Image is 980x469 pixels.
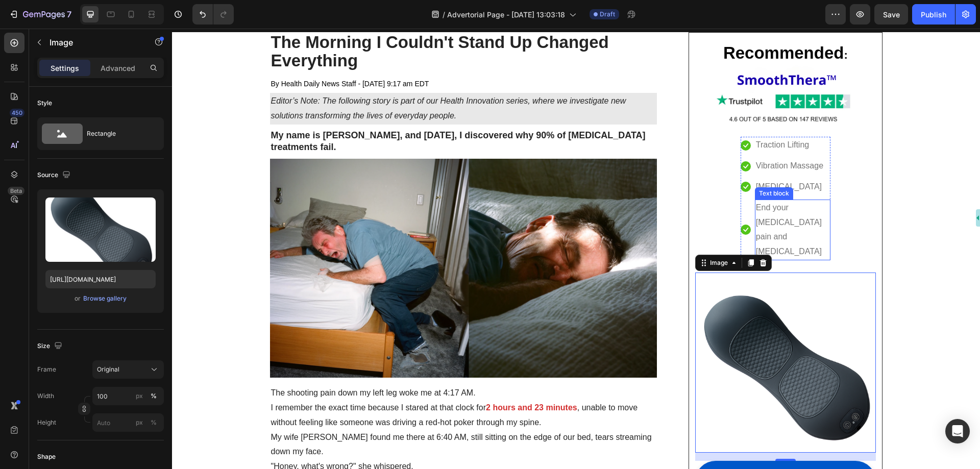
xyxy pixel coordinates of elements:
[92,387,164,405] input: px%
[51,63,79,73] p: Settings
[584,172,657,231] p: End your [MEDICAL_DATA] pain and [MEDICAL_DATA]
[585,160,619,169] div: Text block
[8,187,24,195] div: Beta
[883,10,900,19] span: Save
[584,133,651,141] span: Vibration Massage
[523,244,703,424] img: Alt Image
[101,63,135,73] p: Advanced
[151,391,157,401] div: %
[37,168,72,182] div: Source
[523,16,703,36] div: Rich Text Editor. Editing area: main
[583,150,651,167] div: Rich Text Editor. Editing area: main
[136,418,143,427] div: px
[912,4,955,24] button: Publish
[536,230,558,239] div: Image
[192,4,234,24] div: Undo/Redo
[10,109,24,117] div: 450
[584,112,637,120] span: Traction Lifting
[151,418,157,427] div: %
[136,391,143,401] div: px
[37,418,56,427] label: Height
[83,293,127,304] button: Browse gallery
[4,4,76,24] button: 7
[600,10,615,19] span: Draft
[45,270,156,288] input: https://example.com/image.jpg
[584,151,650,166] p: [MEDICAL_DATA]
[551,15,672,34] strong: Recommended
[314,375,405,383] strong: 2 hours and 23 minutes
[874,4,908,24] button: Save
[45,198,156,262] img: preview-image
[87,122,149,145] div: Rectangle
[37,339,64,353] div: Size
[583,171,658,232] div: Rich Text Editor. Editing area: main
[921,9,946,20] div: Publish
[447,9,565,20] span: Advertorial Page - [DATE] 13:03:18
[92,360,164,379] button: Original
[133,390,145,402] button: %
[83,294,127,303] div: Browse gallery
[172,29,980,469] iframe: Design area
[945,419,970,443] div: Open Intercom Messenger
[672,20,675,33] strong: :
[37,452,56,461] div: Shape
[37,98,52,108] div: Style
[99,402,484,431] p: My wife [PERSON_NAME] found me there at 6:40 AM, still sitting on the edge of our bed, tears stre...
[75,292,81,305] span: or
[133,416,145,429] button: %
[148,416,160,429] button: px
[37,391,54,401] label: Width
[37,365,56,374] label: Frame
[523,36,703,96] img: Alt Image
[443,9,445,20] span: /
[50,36,136,48] p: Image
[148,390,160,402] button: px
[97,365,119,374] span: Original
[92,413,164,432] input: px%
[99,431,484,446] p: "Honey, what's wrong?" she whispered.
[67,8,71,20] p: 7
